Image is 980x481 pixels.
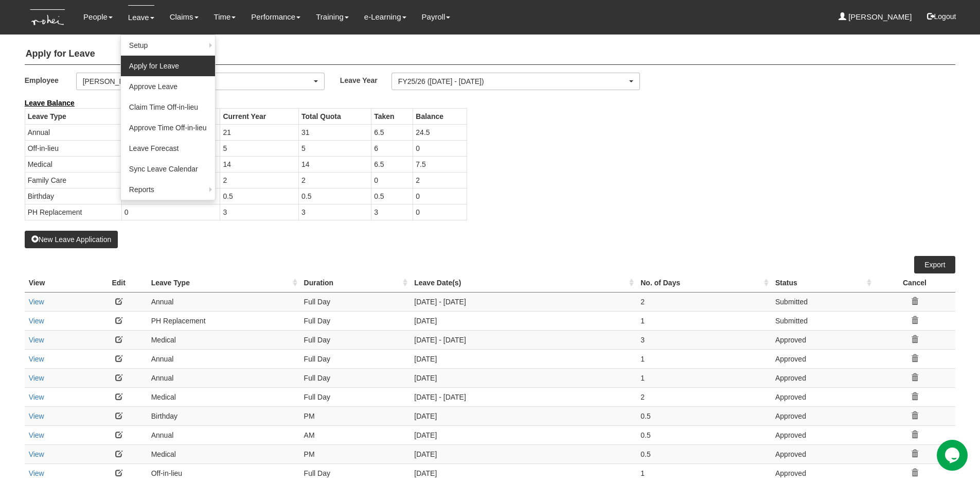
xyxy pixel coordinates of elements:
div: [PERSON_NAME] [83,76,312,87]
a: Claim Time Off-in-lieu [121,97,215,117]
td: Full Day [300,311,411,330]
td: Family Care [25,172,121,188]
td: Approved [771,425,874,444]
td: 5 [298,140,371,156]
td: 24.5 [413,124,467,140]
a: View [29,469,44,477]
a: Approve Leave [121,76,215,97]
td: 6.5 [371,156,413,172]
td: Birthday [25,188,121,204]
a: Sync Leave Calendar [121,159,215,179]
td: 2 [636,387,771,406]
td: 2 [220,172,299,188]
a: Leave Forecast [121,138,215,159]
td: [DATE] [410,425,636,444]
a: Approve Time Off-in-lieu [121,117,215,138]
h4: Apply for Leave [25,44,956,65]
a: View [29,317,44,325]
a: Performance [251,5,300,29]
button: New Leave Application [25,231,118,248]
th: Leave Date(s) : activate to sort column ascending [410,273,636,293]
a: Payroll [422,5,451,29]
th: Status : activate to sort column ascending [771,273,874,293]
td: Approved [771,444,874,463]
td: 3 [220,204,299,220]
td: 21 [220,124,299,140]
td: 2 [636,292,771,311]
td: Full Day [300,330,411,349]
td: 7.5 [413,156,467,172]
td: [DATE] [410,368,636,387]
td: 5 [220,140,299,156]
td: PM [300,444,411,463]
td: Medical [25,156,121,172]
td: 1 [636,368,771,387]
th: Balance [413,108,467,124]
th: Current Year [220,108,299,124]
a: Apply for Leave [121,56,215,76]
td: PH Replacement [25,204,121,220]
td: [DATE] - [DATE] [410,330,636,349]
td: Annual [147,368,300,387]
a: Export [914,256,955,273]
div: FY25/26 ([DATE] - [DATE]) [398,76,627,87]
th: Leave Type [25,108,121,124]
td: 31 [298,124,371,140]
td: 1 [636,311,771,330]
td: 0.5 [220,188,299,204]
th: Total Quota [298,108,371,124]
td: 3 [371,204,413,220]
a: Training [316,5,349,29]
a: View [29,450,44,458]
td: 1 [636,349,771,368]
a: Setup [121,35,215,56]
a: View [29,355,44,363]
th: Duration : activate to sort column ascending [300,273,411,293]
a: Leave [128,5,154,29]
button: FY25/26 ([DATE] - [DATE]) [391,73,640,90]
label: Employee [25,73,76,88]
td: 3 [636,330,771,349]
button: Logout [920,4,964,29]
td: 0 [413,188,467,204]
td: Annual [147,349,300,368]
td: [DATE] [410,349,636,368]
td: 0 [121,204,220,220]
a: View [29,298,44,306]
td: Full Day [300,368,411,387]
th: Taken [371,108,413,124]
td: 0 [413,204,467,220]
a: View [29,374,44,382]
td: Medical [147,387,300,406]
td: 6 [371,140,413,156]
b: Leave Balance [25,99,75,107]
a: View [29,336,44,344]
td: Annual [25,124,121,140]
a: e-Learning [364,5,406,29]
td: Submitted [771,292,874,311]
td: 0.5 [636,425,771,444]
td: Full Day [300,292,411,311]
td: 0 [371,172,413,188]
td: 0 [413,140,467,156]
td: Medical [147,444,300,463]
td: [DATE] [410,311,636,330]
a: View [29,393,44,401]
td: Annual [147,292,300,311]
a: Reports [121,179,215,200]
td: Full Day [300,387,411,406]
td: Approved [771,349,874,368]
td: PH Replacement [147,311,300,330]
td: [DATE] [410,406,636,425]
td: Submitted [771,311,874,330]
a: View [29,431,44,439]
th: View [25,273,91,293]
a: Claims [170,5,199,29]
td: 2 [413,172,467,188]
a: [PERSON_NAME] [839,5,912,29]
td: PM [300,406,411,425]
td: 14 [298,156,371,172]
td: Approved [771,387,874,406]
td: Off-in-lieu [25,140,121,156]
td: 0.5 [636,406,771,425]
